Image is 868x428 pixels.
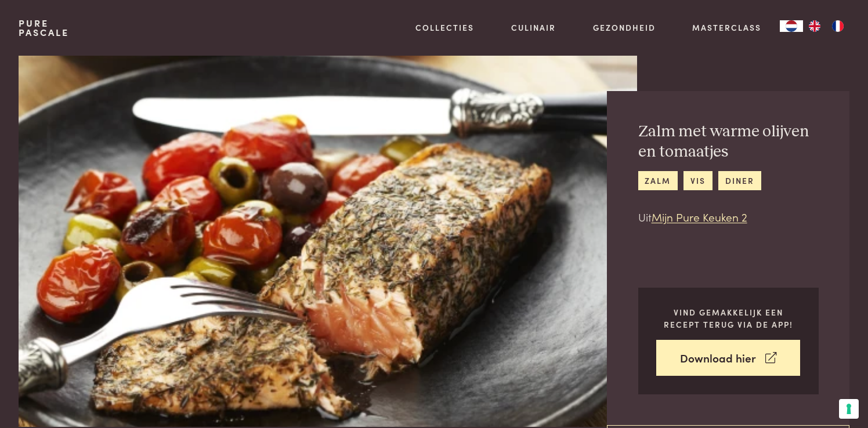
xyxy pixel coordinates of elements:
[638,209,819,226] p: Uit
[638,171,678,190] a: zalm
[19,19,69,37] a: PurePascale
[692,21,761,34] a: Masterclass
[780,20,803,32] a: NL
[803,20,826,32] a: EN
[826,20,849,32] a: FR
[652,209,747,224] a: Mijn Pure Keuken 2
[511,21,556,34] a: Culinair
[19,56,637,427] img: Zalm met warme olijven en tomaatjes
[415,21,474,34] a: Collecties
[839,399,859,419] button: Uw voorkeuren voor toestemming voor trackingtechnologieën
[780,20,849,32] aside: Language selected: Nederlands
[656,306,800,330] p: Vind gemakkelijk een recept terug via de app!
[803,20,849,32] ul: Language list
[593,21,656,34] a: Gezondheid
[780,20,803,32] div: Language
[638,122,819,162] h2: Zalm met warme olijven en tomaatjes
[718,171,761,190] a: diner
[656,340,800,376] a: Download hier
[683,171,712,190] a: vis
